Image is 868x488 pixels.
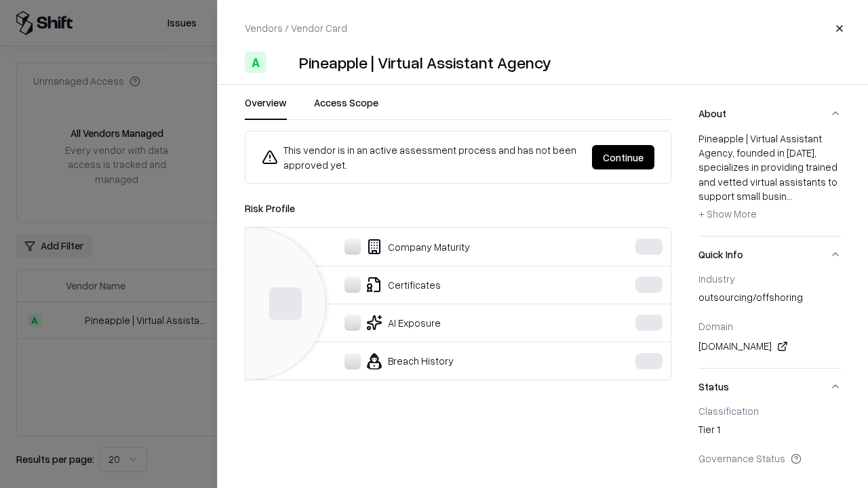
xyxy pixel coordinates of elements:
div: A [245,52,267,73]
div: Tier 1 [698,422,841,441]
button: + Show More [698,203,757,225]
div: Pineapple | Virtual Assistant Agency, founded in [DATE], specializes in providing trained and vet... [698,131,841,225]
button: Quick Info [698,237,841,272]
button: Continue [592,145,654,169]
div: Industry [698,272,841,285]
span: + Show More [698,207,757,220]
div: AI Exposure [256,314,594,331]
img: Pineapple | Virtual Assistant Agency [272,52,294,73]
button: Overview [245,96,287,120]
button: Access Scope [314,96,378,120]
div: Quick Info [698,272,841,368]
div: Breach History [256,353,594,369]
p: Vendors / Vendor Card [245,21,347,35]
div: Risk Profile [245,200,671,216]
div: Governance Status [698,452,841,464]
span: ... [787,190,793,202]
button: About [698,96,841,131]
div: Company Maturity [256,239,594,255]
div: Domain [698,320,841,332]
div: Certificates [256,277,594,293]
div: Classification [698,405,841,417]
div: Pineapple | Virtual Assistant Agency [299,52,551,73]
div: outsourcing/offshoring [698,290,841,309]
div: About [698,131,841,236]
div: [DOMAIN_NAME] [698,338,841,354]
div: This vendor is in an active assessment process and has not been approved yet. [262,142,581,172]
button: Status [698,369,841,405]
